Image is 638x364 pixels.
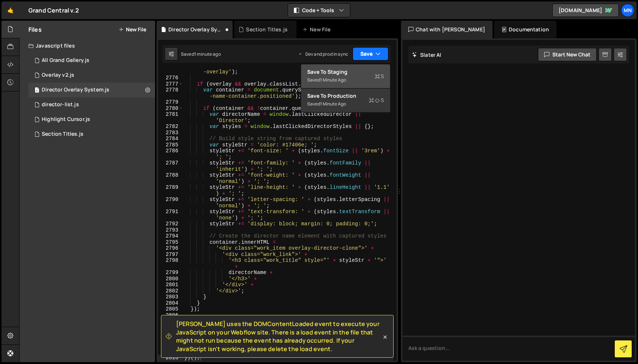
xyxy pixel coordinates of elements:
[20,38,155,53] div: Javascript files
[158,172,183,184] div: 2788
[158,325,183,331] div: 2808
[158,349,183,355] div: 2812
[288,4,350,17] button: Code + Tools
[158,130,183,136] div: 2783
[369,97,384,104] span: S
[538,48,597,61] button: Start new chat
[158,105,183,112] div: 2780
[158,87,183,99] div: 2778
[158,233,183,239] div: 2794
[307,68,384,76] div: Save to Staging
[246,26,288,33] div: Section Titles.js
[181,51,221,57] div: Saved
[621,4,634,17] a: MN
[158,142,183,148] div: 2785
[158,221,183,227] div: 2792
[158,312,183,319] div: 2806
[158,99,183,105] div: 2779
[158,209,183,221] div: 2791
[158,343,183,349] div: 2811
[298,51,348,57] div: Dev and prod in sync
[158,75,183,81] div: 2776
[28,53,155,68] div: 15298/43578.js
[28,6,79,15] div: Grand Central v.2
[158,148,183,160] div: 2786
[35,88,39,94] span: 1
[158,252,183,258] div: 2797
[375,73,384,80] span: S
[158,160,183,172] div: 2787
[28,127,155,142] div: 15298/40223.js
[158,330,183,337] div: 2809
[353,47,388,60] button: Save
[158,197,183,209] div: 2790
[494,21,556,38] div: Documentation
[158,282,183,288] div: 2801
[158,81,183,87] div: 2777
[158,294,183,300] div: 2803
[307,92,384,100] div: Save to Production
[320,101,346,107] div: 1 minute ago
[301,65,390,89] button: Save to StagingS Saved1 minute ago
[158,300,183,306] div: 2804
[158,355,183,361] div: 2813
[158,257,183,270] div: 2798
[307,100,384,108] div: Saved
[412,51,442,58] h2: Slater AI
[28,83,155,97] div: 15298/42891.js
[194,51,221,57] div: 1 minute ago
[320,77,346,83] div: 1 minute ago
[552,4,619,17] a: [DOMAIN_NAME]
[42,131,83,138] div: Section Titles.js
[176,320,381,353] span: [PERSON_NAME] uses the DOMContentLoaded event to execute your JavaScript on your Webflow site. Th...
[158,306,183,312] div: 2805
[28,68,155,83] div: 15298/45944.js
[301,89,390,112] button: Save to ProductionS Saved1 minute ago
[42,57,89,64] div: All Grand Gallery.js
[28,112,155,127] div: 15298/43117.js
[168,26,224,33] div: Director Overlay System.js
[158,239,183,246] div: 2795
[42,87,109,93] div: Director Overlay System.js
[158,136,183,142] div: 2784
[158,227,183,233] div: 2793
[307,76,384,84] div: Saved
[158,337,183,343] div: 2810
[158,184,183,197] div: 2789
[158,124,183,130] div: 2782
[158,111,183,124] div: 2781
[42,116,90,123] div: Highlight Cursor.js
[42,72,74,79] div: Overlay v2.js
[158,276,183,282] div: 2800
[119,27,146,32] button: New File
[1,1,20,19] a: 🤙
[42,101,79,108] div: director-list.js
[158,245,183,252] div: 2796
[28,25,42,34] h2: Files
[28,97,155,112] div: 15298/40379.js
[158,288,183,294] div: 2802
[302,26,333,33] div: New File
[401,21,493,38] div: Chat with [PERSON_NAME]
[158,318,183,325] div: 2807
[158,270,183,276] div: 2799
